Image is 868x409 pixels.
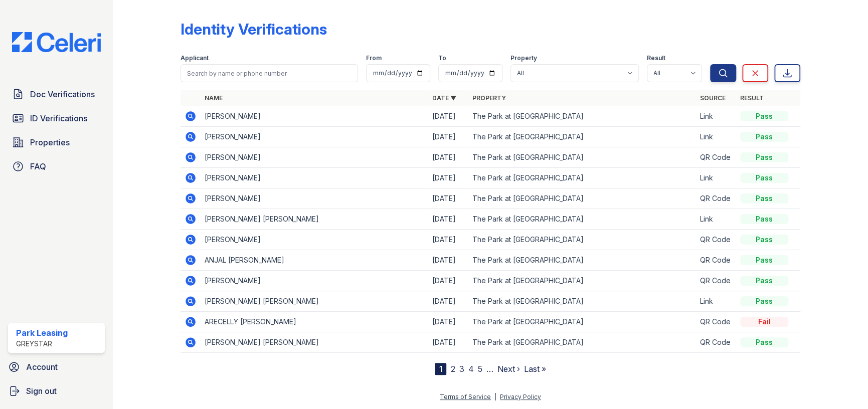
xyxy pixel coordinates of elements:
td: QR Code [696,271,736,291]
td: QR Code [696,147,736,168]
label: From [366,54,382,62]
a: Sign out [4,381,109,401]
td: QR Code [696,332,736,353]
td: The Park at [GEOGRAPHIC_DATA] [468,250,696,271]
a: Privacy Policy [500,393,541,400]
td: [PERSON_NAME] [PERSON_NAME] [201,332,428,353]
a: Date ▼ [432,94,456,102]
td: [DATE] [428,209,468,230]
td: [PERSON_NAME] [201,230,428,250]
td: [PERSON_NAME] [201,127,428,147]
a: Last » [524,364,546,374]
td: [PERSON_NAME] [PERSON_NAME] [201,291,428,312]
div: Pass [740,235,788,245]
div: 1 [435,363,446,375]
a: 5 [477,364,482,374]
td: [DATE] [428,312,468,332]
div: Pass [740,296,788,306]
div: Pass [740,337,788,347]
td: [DATE] [428,291,468,312]
td: Link [696,127,736,147]
td: QR Code [696,250,736,271]
td: The Park at [GEOGRAPHIC_DATA] [468,209,696,230]
td: The Park at [GEOGRAPHIC_DATA] [468,188,696,209]
td: [PERSON_NAME] [201,147,428,168]
div: Greystar [16,339,68,349]
td: Link [696,209,736,230]
div: Identity Verifications [181,20,327,38]
label: Result [647,54,665,62]
div: Pass [740,193,788,203]
div: Pass [740,111,788,121]
td: [PERSON_NAME] [PERSON_NAME] [201,209,428,230]
div: Pass [740,255,788,265]
td: QR Code [696,230,736,250]
div: | [494,393,496,400]
td: [DATE] [428,127,468,147]
td: ANJAL [PERSON_NAME] [201,250,428,271]
td: The Park at [GEOGRAPHIC_DATA] [468,127,696,147]
td: [PERSON_NAME] [201,168,428,188]
div: Pass [740,173,788,183]
td: [DATE] [428,106,468,127]
label: To [438,54,446,62]
td: [PERSON_NAME] [201,188,428,209]
img: CE_Logo_Blue-a8612792a0a2168367f1c8372b55b34899dd931a85d93a1a3d3e32e68fde9ad4.png [4,32,109,52]
div: Pass [740,214,788,224]
a: ID Verifications [8,108,105,128]
a: Account [4,357,109,377]
input: Search by name or phone number [181,64,358,82]
td: Link [696,291,736,312]
span: Properties [30,136,70,148]
a: 4 [468,364,473,374]
span: Sign out [26,385,57,397]
td: The Park at [GEOGRAPHIC_DATA] [468,147,696,168]
td: [DATE] [428,168,468,188]
label: Applicant [181,54,209,62]
a: Property [472,94,506,102]
td: [DATE] [428,332,468,353]
a: Source [700,94,726,102]
a: Result [740,94,764,102]
span: FAQ [30,160,46,172]
td: [DATE] [428,230,468,250]
td: The Park at [GEOGRAPHIC_DATA] [468,312,696,332]
td: [DATE] [428,147,468,168]
div: Pass [740,152,788,162]
div: Fail [740,317,788,327]
td: QR Code [696,312,736,332]
td: The Park at [GEOGRAPHIC_DATA] [468,106,696,127]
td: Link [696,106,736,127]
label: Property [510,54,537,62]
td: ARECELLY [PERSON_NAME] [201,312,428,332]
td: The Park at [GEOGRAPHIC_DATA] [468,168,696,188]
span: ID Verifications [30,112,87,124]
td: The Park at [GEOGRAPHIC_DATA] [468,271,696,291]
td: [DATE] [428,271,468,291]
td: The Park at [GEOGRAPHIC_DATA] [468,291,696,312]
a: Terms of Service [440,393,491,400]
td: Link [696,168,736,188]
div: Pass [740,132,788,142]
a: 2 [450,364,455,374]
span: Account [26,361,58,373]
span: … [486,363,493,375]
td: The Park at [GEOGRAPHIC_DATA] [468,230,696,250]
td: [DATE] [428,188,468,209]
a: Next › [497,364,519,374]
div: Pass [740,276,788,286]
td: [DATE] [428,250,468,271]
td: The Park at [GEOGRAPHIC_DATA] [468,332,696,353]
td: [PERSON_NAME] [201,271,428,291]
div: Park Leasing [16,327,68,339]
span: Doc Verifications [30,88,95,100]
td: QR Code [696,188,736,209]
a: Name [205,94,223,102]
td: [PERSON_NAME] [201,106,428,127]
a: Properties [8,132,105,152]
a: 3 [459,364,464,374]
a: FAQ [8,156,105,176]
a: Doc Verifications [8,84,105,104]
